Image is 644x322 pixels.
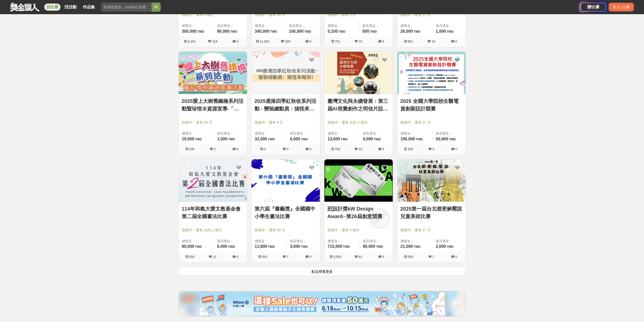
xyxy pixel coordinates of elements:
[237,255,238,259] span: 0
[189,147,195,151] span: 100
[179,52,247,94] img: Cover Image
[182,131,211,136] span: 總獎金：
[324,159,393,202] img: Cover Image
[431,40,435,43] span: 19
[327,120,390,125] span: 投稿中：還有 大約 2 個月
[287,147,288,151] span: 0
[309,40,311,43] span: 0
[376,245,383,249] span: TWD
[217,239,244,244] span: 最高獎金：
[436,29,446,33] span: 1,000
[432,147,434,151] span: 3
[182,23,211,28] span: 總獎金：
[260,40,270,43] span: 11,001
[397,52,466,94] a: Cover Image
[182,120,244,125] span: 投稿中：還有 20 天
[436,137,448,141] span: 50,000
[455,40,457,43] span: 0
[199,292,445,315] img: cf4fb443-4ad2-4338-9fa3-b46b0bf5d316.png
[178,267,466,276] button: 點這裡看更多
[255,137,267,141] span: 32,000
[255,244,267,249] span: 11,800
[436,244,446,249] span: 2,000
[362,29,369,33] span: 500
[197,30,204,33] span: TWD
[179,159,247,202] img: Cover Image
[400,228,463,233] span: 投稿中：還有 17 天
[408,255,413,259] span: 350
[230,30,237,33] span: TWD
[309,147,311,151] span: 0
[289,29,304,33] span: 100,000
[382,255,384,259] span: 0
[400,120,463,125] span: 投稿中：還有 21 天
[581,3,606,11] a: 辦比賽
[382,40,384,43] span: 0
[328,244,342,249] span: 715,000
[44,4,60,11] a: 找比賽
[363,137,373,141] span: 5,000
[255,23,283,28] span: 總獎金：
[262,255,267,259] span: 350
[359,255,362,259] span: 61
[237,147,238,151] span: 0
[268,245,275,249] span: TWD
[363,244,375,249] span: 80,000
[401,239,429,244] span: 總獎金：
[327,12,390,17] span: 投稿中：還有 2 天
[436,131,463,136] span: 最高獎金：
[228,245,235,249] span: TWD
[290,131,317,136] span: 最高獎金：
[217,137,227,141] span: 1,000
[304,30,311,33] span: TWD
[195,138,202,141] span: TWD
[327,97,390,112] a: 臺灣文化與永續發展：第三屆AI視覺創作之明信片設計競賽
[309,255,311,259] span: 0
[182,244,194,249] span: 80,000
[408,147,413,151] span: 150
[324,52,393,94] img: Cover Image
[301,245,308,249] span: TWD
[328,239,357,244] span: 總獎金：
[237,40,238,43] span: 0
[255,12,317,17] span: 投稿中：還有 10 天
[401,23,429,28] span: 總獎金：
[255,228,317,233] span: 投稿中：還有 10 天
[401,137,415,141] span: 195,000
[212,40,218,43] span: 119
[301,138,308,141] span: TWD
[264,147,265,151] span: 0
[339,30,345,33] span: TWD
[455,147,457,151] span: 0
[252,52,320,94] img: Cover Image
[401,244,413,249] span: 21,000
[188,40,196,43] span: 6,251
[328,23,356,28] span: 總獎金：
[228,138,235,141] span: TWD
[217,244,227,249] span: 6,000
[609,3,634,11] div: 登入 / 註冊
[101,3,152,12] input: 有長照挺你，care到心坎裡！青春出手，拍出照顧 影音徵件活動
[268,138,275,141] span: TWD
[255,239,284,244] span: 總獎金：
[327,205,390,220] a: 瓩設計獎kW Design Award─第26屆創意競賽
[252,159,320,202] img: Cover Image
[182,228,244,233] span: 投稿中：還有 大約 1 個月
[359,40,362,43] span: 15
[214,147,216,151] span: 2
[328,131,357,136] span: 總獎金：
[370,30,377,33] span: TWD
[400,205,463,220] a: 2025第一屆台北都更解壓說兒童美術比賽
[217,131,244,136] span: 最高獎金：
[255,120,317,125] span: 投稿中：還有 9 天
[382,147,384,151] span: 0
[213,255,216,259] span: 11
[359,147,362,151] span: 15
[363,239,390,244] span: 最高獎金：
[335,40,340,43] span: 751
